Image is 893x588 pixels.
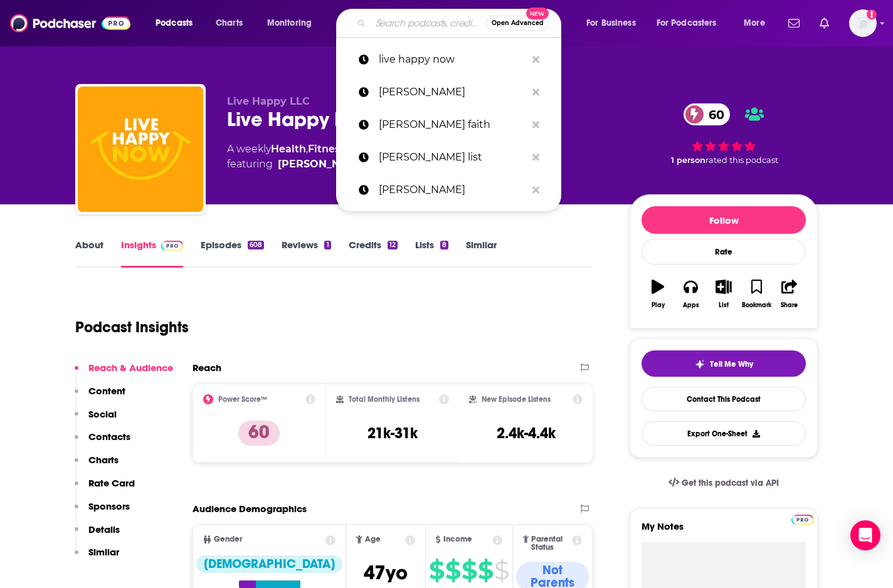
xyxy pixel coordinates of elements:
[379,43,526,76] p: live happy now
[88,477,135,489] p: Rate Card
[379,174,526,206] p: mccord lis
[740,271,773,317] button: Bookmark
[783,13,805,34] a: Show notifications dropdown
[388,241,398,249] div: 12
[308,143,345,155] a: Fitness
[88,431,130,443] p: Contacts
[683,302,699,309] div: Apps
[227,142,478,172] div: A weekly podcast
[781,302,798,309] div: Share
[75,362,173,385] button: Reach & Audience
[88,454,119,466] p: Charts
[336,141,561,174] a: [PERSON_NAME] list
[75,385,125,408] button: Content
[742,302,771,309] div: Bookmark
[710,359,753,369] span: Tell Me Why
[214,535,242,543] span: Gender
[248,241,264,249] div: 608
[682,478,779,488] span: Get this podcast via API
[78,87,203,212] img: Live Happy Now
[10,11,130,35] a: Podchaser - Follow, Share and Rate Podcasts
[429,560,444,580] span: $
[379,108,526,141] p: brian mccormick faith
[744,14,765,32] span: More
[336,76,561,108] a: [PERSON_NAME]
[696,103,731,125] span: 60
[526,8,549,19] span: New
[367,424,418,443] h3: 21k-31k
[695,359,705,369] img: tell me why sparkle
[193,362,221,374] h2: Reach
[88,523,120,535] p: Details
[674,271,707,317] button: Apps
[707,271,740,317] button: List
[494,560,509,580] span: $
[642,271,674,317] button: Play
[497,424,556,443] h3: 2.4k-4.4k
[267,14,312,32] span: Monitoring
[379,76,526,108] p: brian mccormack
[88,500,130,512] p: Sponsors
[201,239,264,268] a: Episodes608
[652,302,665,309] div: Play
[75,318,189,337] h1: Podcast Insights
[208,13,250,33] a: Charts
[88,408,117,420] p: Social
[657,14,717,32] span: For Podcasters
[371,13,486,33] input: Search podcasts, credits, & more...
[271,143,306,155] a: Health
[735,13,781,33] button: open menu
[486,16,549,31] button: Open AdvancedNew
[364,560,408,585] span: 47 yo
[75,546,119,569] button: Similar
[849,9,877,37] span: Logged in as shcarlos
[658,468,789,498] a: Get this podcast via API
[227,95,310,107] span: Live Happy LLC
[196,555,342,573] div: [DEMOGRAPHIC_DATA]
[88,546,119,558] p: Similar
[642,350,806,377] button: tell me why sparkleTell Me Why
[642,387,806,411] a: Contact This Podcast
[75,477,135,500] button: Rate Card
[75,523,120,547] button: Details
[445,560,460,580] span: $
[336,43,561,76] a: live happy now
[379,141,526,174] p: mccord list
[147,13,209,33] button: open menu
[156,14,193,32] span: Podcasts
[216,14,243,32] span: Charts
[75,431,130,454] button: Contacts
[791,515,813,525] img: Podchaser Pro
[531,535,569,552] span: Parental Status
[791,513,813,525] a: Pro website
[642,520,806,542] label: My Notes
[578,13,652,33] button: open menu
[193,503,307,515] h2: Audience Demographics
[705,155,778,165] span: rated this podcast
[336,174,561,206] a: [PERSON_NAME]
[75,454,119,477] button: Charts
[642,206,806,234] button: Follow
[161,241,183,251] img: Podchaser Pro
[642,421,806,446] button: Export One-Sheet
[492,20,544,26] span: Open Advanced
[349,395,420,404] h2: Total Monthly Listens
[218,395,267,404] h2: Power Score™
[850,520,880,550] div: Open Intercom Messenger
[282,239,330,268] a: Reviews1
[642,239,806,265] div: Rate
[306,143,308,155] span: ,
[227,157,478,172] span: featuring
[478,560,493,580] span: $
[415,239,448,268] a: Lists8
[88,385,125,397] p: Content
[443,535,472,543] span: Income
[278,157,367,172] div: [PERSON_NAME]
[849,9,877,37] img: User Profile
[586,14,636,32] span: For Business
[75,239,103,268] a: About
[719,302,729,309] div: List
[648,13,735,33] button: open menu
[671,155,705,165] span: 1 person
